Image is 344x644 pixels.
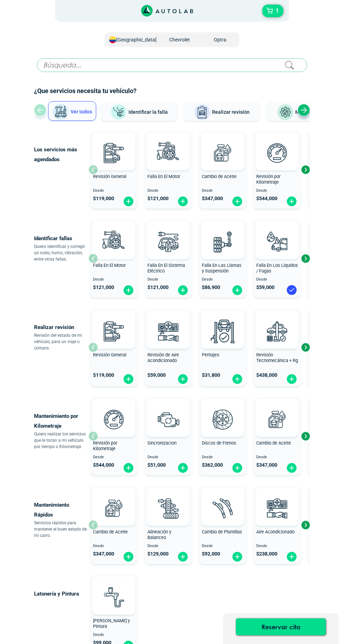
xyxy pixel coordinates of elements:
button: Revisión General Desde $119,000 [90,131,138,209]
span: $ 347,000 [256,462,277,468]
span: $ 119,000 [93,196,114,202]
img: blue-check.svg [286,284,297,296]
img: AD0BCuuxAAAAAElFTkSuQmCC [103,578,124,599]
button: Aire Acondicionado Desde $238,000 [253,486,301,564]
p: Realizar revisión [34,322,88,332]
img: AD0BCuuxAAAAAElFTkSuQmCC [158,312,179,333]
span: Falla En Los Liquidos / Fugas [256,263,298,274]
span: $ 129,000 [147,551,168,557]
span: Desde [202,544,244,548]
div: Next slide [300,520,311,530]
span: $ 121,000 [147,284,168,290]
img: fi_plus-circle2.svg [177,285,188,296]
p: Quiero realizar los servicios que le tocan a mi vehículo por tiempo o Kilometraje [34,431,88,450]
img: cambio_de_aceite-v3.svg [98,493,129,524]
p: Quiero identificar y corregir un ruido, humo, vibración, entre otras fallas. [34,243,88,262]
button: Alineación y Balanceo Desde $129,000 [145,486,192,564]
div: Next slide [298,104,310,116]
span: Desde [147,455,189,460]
span: Desde [256,189,298,193]
img: AD0BCuuxAAAAAElFTkSuQmCC [212,312,233,333]
img: AD0BCuuxAAAAAElFTkSuQmCC [212,400,233,421]
button: Falla En El Motor Desde $121,000 [145,131,192,209]
img: fi_plus-circle2.svg [123,374,134,385]
span: Cambio de Aceite [202,174,237,179]
img: fi_plus-circle2.svg [177,462,188,473]
p: Latonería y Pintura [34,589,88,599]
span: Revisión por Kilometraje [93,440,117,452]
img: AD0BCuuxAAAAAElFTkSuQmCC [158,489,179,510]
span: $ 362,000 [202,462,223,468]
img: diagnostic_engine-v3.svg [153,137,184,168]
img: cambio_de_aceite-v3.svg [207,137,238,168]
span: Desde [256,544,298,548]
div: Next slide [300,253,311,264]
img: Identificar la falla [110,104,127,120]
span: Desde [147,277,189,282]
span: Desde [256,277,298,282]
img: AD0BCuuxAAAAAElFTkSuQmCC [158,223,179,244]
span: Desde [93,633,135,637]
span: [GEOGRAPHIC_DATA] [116,35,157,45]
span: Desde [93,277,135,282]
p: Revisión del estado de mi vehículo, para un viaje o compra. [34,332,88,351]
img: revision_por_kilometraje-v3.svg [98,404,129,435]
span: $ 121,000 [93,284,114,290]
img: alineacion_y_balanceo-v3.svg [153,493,184,524]
p: Mantenimiento Rápidos [34,500,88,520]
span: $ 119,000 [93,372,114,378]
button: Identificar la falla [101,101,177,121]
span: Falla En El Motor [93,263,126,268]
div: Next slide [300,164,311,175]
button: Falla En El Motor Desde $121,000 [90,219,138,297]
span: Discos de Frenos [202,440,236,446]
span: Desde [93,544,135,548]
img: frenos2-v3.svg [207,404,238,435]
img: diagnostic_gota-de-sangre-v3.svg [262,226,292,257]
button: Cambio de Plumillas Desde $92,000 [199,486,246,564]
span: Cambio de Aceite [256,440,291,446]
img: fi_plus-circle2.svg [232,196,243,207]
span: Falla En El Motor [147,174,180,179]
button: Revisión Tecnomecánica + Rg $438,000 [253,308,301,386]
button: Realizar revisión [184,101,260,121]
span: Falla En Las Llantas y Suspensión [202,263,242,274]
input: Búsqueda... [37,58,307,72]
button: Ver todos [48,101,96,121]
img: fi_plus-circle2.svg [286,462,297,473]
img: AD0BCuuxAAAAAElFTkSuQmCC [158,400,179,421]
button: Revisión General $119,000 [90,308,138,386]
button: Discos de Frenos Desde $362,000 [199,397,246,475]
img: Mantenimientos [277,104,294,121]
span: Desde [202,277,244,282]
span: CHEVROLET [162,35,197,45]
img: fi_plus-circle2.svg [286,196,297,207]
span: Desde [202,455,244,460]
img: diagnostic_bombilla-v3.svg [153,226,184,257]
span: $ 438,000 [256,372,277,378]
p: Servicios rápidos para mantener el buen estado de mi carro. [34,520,88,539]
button: Peritajes $31,800 [199,308,246,386]
span: $ 31,800 [202,372,220,378]
img: AD0BCuuxAAAAAElFTkSuQmCC [103,223,124,244]
p: Mantenimiento por Kilometraje [34,411,88,431]
img: fi_plus-circle2.svg [177,374,188,385]
span: Identificar la falla [128,109,168,114]
p: Identificar fallas [34,234,88,243]
img: plumillas-v3.svg [207,493,238,524]
span: Desde [147,544,189,548]
img: AD0BCuuxAAAAAElFTkSuQmCC [103,400,124,421]
img: fi_plus-circle2.svg [286,374,297,385]
img: diagnostic_engine-v3.svg [98,226,129,257]
span: Revisión por Kilometraje [256,174,280,185]
button: Cambio de Aceite Desde $347,000 [253,397,301,475]
img: AD0BCuuxAAAAAElFTkSuQmCC [212,489,233,510]
img: AD0BCuuxAAAAAElFTkSuQmCC [266,223,287,244]
div: Next slide [300,431,311,441]
span: $ 51,000 [147,462,166,468]
img: fi_plus-circle2.svg [123,462,134,473]
img: AD0BCuuxAAAAAElFTkSuQmCC [158,134,179,155]
img: AD0BCuuxAAAAAElFTkSuQmCC [266,400,287,421]
button: Reservar cita [236,618,326,635]
span: Realizar revisión [212,109,250,115]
